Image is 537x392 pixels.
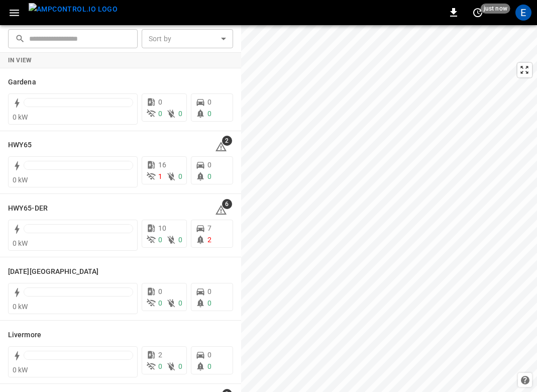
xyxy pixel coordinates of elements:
span: 0 [178,110,182,118]
h6: HWY65 [8,140,32,151]
h6: Karma Center [8,266,98,277]
span: 0 [158,110,162,118]
span: 0 [158,362,162,370]
h6: Gardena [8,77,36,88]
span: 0 kW [13,366,28,374]
strong: In View [8,57,32,64]
span: 0 [207,172,211,180]
span: 7 [207,224,211,232]
span: 1 [158,172,162,180]
span: 0 [178,362,182,370]
span: 0 [158,299,162,307]
span: 6 [222,199,232,209]
span: 16 [158,161,166,169]
span: 0 [178,236,182,244]
span: 0 [207,110,211,118]
span: 0 [158,287,162,296]
span: 2 [222,136,232,146]
span: 0 [158,98,162,106]
span: 0 [207,287,211,296]
img: ampcontrol.io logo [29,3,118,16]
span: 0 kW [13,176,28,184]
span: 0 [207,161,211,169]
span: just now [481,4,510,14]
h6: HWY65-DER [8,203,48,214]
span: 0 [207,98,211,106]
div: profile-icon [515,5,531,21]
span: 0 kW [13,113,28,121]
span: 0 kW [13,239,28,247]
span: 0 [207,351,211,359]
span: 0 [158,236,162,244]
span: 10 [158,224,166,232]
h6: Livermore [8,330,41,341]
span: 0 kW [13,303,28,311]
span: 2 [207,236,211,244]
span: 0 [178,172,182,180]
span: 0 [207,362,211,370]
span: 0 [178,299,182,307]
span: 0 [207,299,211,307]
button: set refresh interval [470,5,486,21]
canvas: Map [241,25,537,392]
span: 2 [158,351,162,359]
